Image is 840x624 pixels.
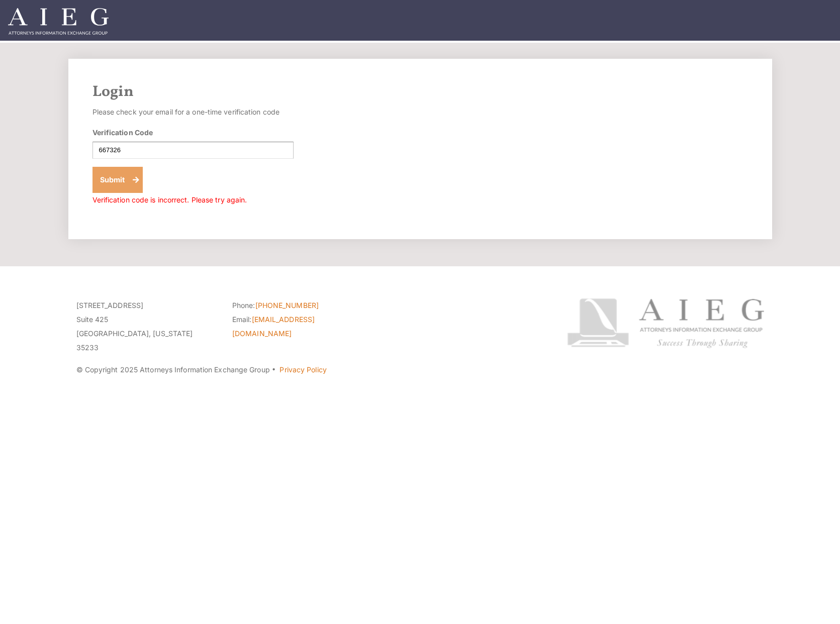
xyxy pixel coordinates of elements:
[8,8,109,35] img: Attorneys Information Exchange Group
[92,167,143,193] button: Submit
[232,315,315,338] a: [EMAIL_ADDRESS][DOMAIN_NAME]
[232,298,373,313] li: Phone:
[255,301,319,309] a: [PHONE_NUMBER]
[232,313,373,341] li: Email:
[76,363,529,377] p: © Copyright 2025 Attorneys Information Exchange Group
[92,105,294,119] p: Please check your email for a one-time verification code
[271,369,276,374] span: ·
[76,298,217,355] p: [STREET_ADDRESS] Suite 425 [GEOGRAPHIC_DATA], [US_STATE] 35233
[92,195,247,204] span: Verification code is incorrect. Please try again.
[279,365,326,374] a: Privacy Policy
[567,298,764,348] img: Attorneys Information Exchange Group logo
[92,83,748,101] h2: Login
[92,127,153,138] label: Verification Code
